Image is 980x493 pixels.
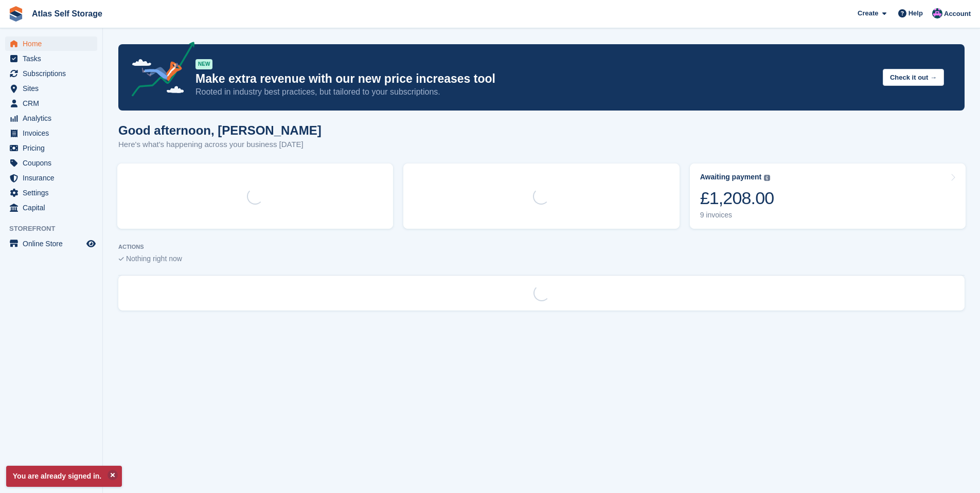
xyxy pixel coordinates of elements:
img: blank_slate_check_icon-ba018cac091ee9be17c0a81a6c232d5eb81de652e7a59be601be346b1b6ddf79.svg [118,257,124,261]
p: You are already signed in. [6,466,122,487]
a: menu [5,171,97,185]
a: menu [5,51,97,66]
span: Invoices [23,126,84,140]
div: NEW [195,59,212,69]
span: Analytics [23,111,84,125]
span: Help [908,8,923,19]
span: Settings [23,186,84,200]
p: Here's what's happening across your business [DATE] [118,139,322,151]
a: menu [5,36,97,51]
span: Insurance [23,171,84,185]
a: menu [5,81,97,96]
span: Create [858,8,878,19]
a: menu [5,111,97,125]
button: Check it out → [883,69,944,86]
p: Make extra revenue with our new price increases tool [195,71,875,86]
img: stora-icon-8386f47178a22dfd0bd8f6a31ec36ba5ce8667c1dd55bd0f319d3a0aa187defe.svg [8,6,24,22]
a: menu [5,96,97,111]
span: Nothing right now [126,254,182,263]
a: menu [5,236,97,251]
a: Atlas Self Storage [28,5,106,22]
a: menu [5,126,97,140]
span: Home [23,36,84,51]
span: CRM [23,96,84,111]
span: Storefront [9,224,102,234]
span: Subscriptions [23,66,84,81]
div: Awaiting payment [700,173,762,181]
span: Pricing [23,141,84,155]
a: menu [5,200,97,215]
span: Coupons [23,156,84,170]
a: menu [5,156,97,170]
p: Rooted in industry best practices, but tailored to your subscriptions. [195,86,875,98]
span: Sites [23,81,84,96]
a: Preview store [85,238,97,250]
span: Tasks [23,51,84,66]
a: menu [5,66,97,81]
a: menu [5,141,97,155]
span: Online Store [23,236,84,251]
a: menu [5,186,97,200]
h1: Good afternoon, [PERSON_NAME] [118,123,322,137]
span: Capital [23,200,84,215]
img: Ryan Carroll [932,8,942,19]
img: icon-info-grey-7440780725fd019a000dd9b08b2336e03edf1995a4989e88bcd33f0948082b44.svg [764,175,770,181]
div: 9 invoices [700,211,774,220]
span: Account [944,9,971,19]
a: Awaiting payment £1,208.00 9 invoices [690,163,966,229]
p: ACTIONS [118,244,965,250]
img: price-adjustments-announcement-icon-8257ccfd72463d97f412b2fc003d46551f7dbcb40ab6d574587a9cd5c0d94... [123,42,195,100]
div: £1,208.00 [700,188,774,209]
